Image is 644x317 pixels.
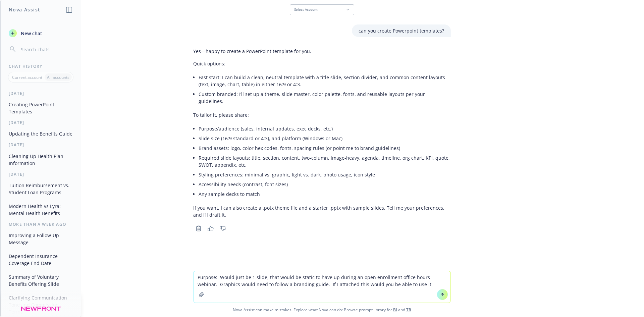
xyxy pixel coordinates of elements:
div: [DATE] [1,91,81,96]
button: Creating PowerPoint Templates [6,99,75,117]
input: Search chats [19,45,73,54]
button: New chat [6,27,75,39]
div: [DATE] [1,120,81,125]
li: Styling preferences: minimal vs. graphic, light vs. dark, photo usage, icon style [199,170,451,179]
p: If you want, I can also create a .potx theme file and a starter .pptx with sample slides. Tell me... [193,204,451,218]
div: [DATE] [1,142,81,148]
a: BI [393,307,397,313]
li: Custom branded: I’ll set up a theme, slide master, color palette, fonts, and reusable layouts per... [199,89,451,106]
button: Cleaning Up Health Plan Information [6,151,75,169]
button: Updating the Benefits Guide [6,128,75,139]
li: Brand assets: logo, color hex codes, fonts, spacing rules (or point me to brand guidelines) [199,143,451,153]
span: New chat [19,30,42,37]
button: Modern Health vs Lyra: Mental Health Benefits [6,201,75,219]
button: Dependent Insurance Coverage End Date [6,251,75,269]
button: Summary of Voluntary Benefits Offering Slide [6,271,75,289]
li: Any sample decks to match [199,189,451,199]
span: Nova Assist can make mistakes. Explore what Nova can do: Browse prompt library for and [3,303,641,317]
h1: Nova Assist [9,6,40,13]
div: [DATE] [1,171,81,177]
p: can you create Powerpoint templates? [359,27,444,34]
p: All accounts [47,74,69,80]
span: Select Account [294,7,318,12]
li: Accessibility needs (contrast, font sizes) [199,179,451,189]
li: Fast start: I can build a clean, neutral template with a title slide, section divider, and common... [199,72,451,89]
li: Slide size (16:9 standard or 4:3), and platform (Windows or Mac) [199,134,451,143]
button: Improving a Follow-Up Message [6,230,75,248]
li: Purpose/audience (sales, internal updates, exec decks, etc.) [199,124,451,134]
p: To tailor it, please share: [193,111,451,118]
button: Tuition Reimbursement vs. Student Loan Programs [6,180,75,198]
button: Select Account [290,4,354,15]
svg: Copy to clipboard [196,225,202,231]
button: Thumbs down [217,224,228,233]
p: Current account [12,74,42,80]
div: More than a week ago [1,221,81,227]
div: Chat History [1,63,81,69]
textarea: Purpose: Would just be 1 slide, that would be static to have up during an open enrollment office ... [194,271,450,303]
p: Yes—happy to create a PowerPoint template for you. [193,48,451,55]
a: TR [406,307,411,313]
li: Required slide layouts: title, section, content, two-column, image-heavy, agenda, timeline, org c... [199,153,451,170]
p: Quick options: [193,60,451,67]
